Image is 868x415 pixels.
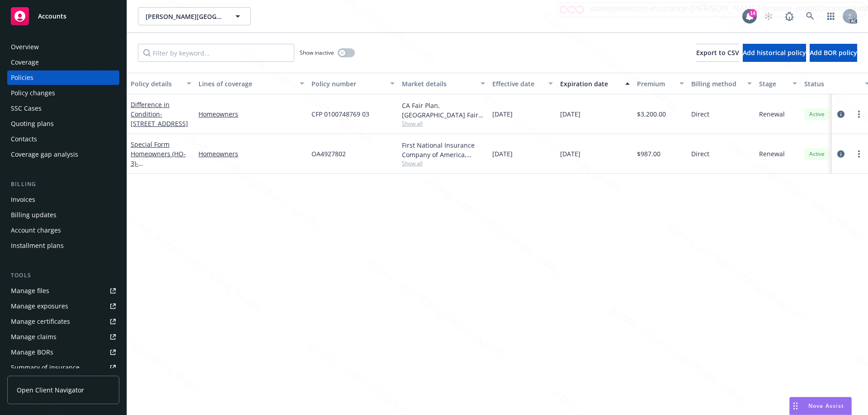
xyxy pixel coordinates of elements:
a: Invoices [7,192,119,207]
div: Status [804,79,859,89]
button: [PERSON_NAME][GEOGRAPHIC_DATA] [138,7,251,25]
button: Add historical policy [743,44,806,62]
span: $987.00 [637,149,660,159]
a: Homeowners [198,149,304,159]
a: Policies [7,70,119,85]
div: Tools [7,271,119,280]
span: Renewal [759,109,785,119]
span: Renewal [759,149,785,159]
a: Report a Bug [780,7,798,25]
button: Export to CSV [696,44,739,62]
a: Billing updates [7,208,119,222]
button: Policy details [127,73,195,94]
a: SSC Cases [7,101,119,116]
button: Market details [398,73,489,94]
div: Policy changes [11,86,55,100]
div: Quoting plans [11,117,54,131]
div: First National Insurance Company of America, Safeco Insurance [402,140,485,159]
button: Lines of coverage [195,73,308,94]
span: CFP 0100748769 03 [311,109,369,119]
button: Effective date [489,73,557,94]
div: Invoices [11,192,35,207]
a: Summary of insurance [7,360,119,375]
div: Premium [637,79,674,89]
div: Account charges [11,223,61,238]
a: Coverage gap analysis [7,147,119,162]
a: Overview [7,40,119,54]
div: Market details [402,79,475,89]
span: OA4927802 [311,149,346,159]
a: Quoting plans [7,117,119,131]
span: $3,200.00 [637,109,666,119]
a: Account charges [7,223,119,238]
a: more [854,109,864,120]
div: Manage certificates [11,314,70,329]
a: Manage certificates [7,314,119,329]
span: Active [808,110,826,118]
div: Stage [759,79,787,89]
div: Expiration date [560,79,620,89]
a: Coverage [7,55,119,70]
span: Add historical policy [743,48,806,57]
a: Switch app [822,7,840,25]
a: Manage claims [7,330,119,344]
a: Manage BORs [7,345,119,359]
button: Nova Assist [789,397,852,415]
span: Add BOR policy [810,48,857,57]
span: Active [808,150,826,158]
div: Manage BORs [11,345,53,359]
a: Accounts [7,4,119,29]
div: 14 [749,9,757,17]
div: Billing method [691,79,742,89]
a: Policy changes [7,86,119,100]
input: Filter by keyword... [138,44,294,62]
div: SSC Cases [11,101,42,116]
span: Accounts [38,13,66,20]
a: more [854,149,864,159]
a: Start snowing [759,7,778,25]
span: [DATE] [560,149,580,159]
span: [DATE] [560,109,580,119]
a: Manage files [7,284,119,298]
div: Manage files [11,284,49,298]
div: Coverage gap analysis [11,147,78,162]
div: Effective date [492,79,543,89]
span: Nova Assist [808,402,844,410]
div: CA Fair Plan, [GEOGRAPHIC_DATA] Fair plan [402,101,485,120]
div: Summary of insurance [11,360,80,375]
div: Manage exposures [11,299,68,313]
button: Expiration date [557,73,633,94]
div: Policies [11,70,33,85]
span: Direct [691,149,709,159]
div: Drag to move [790,397,801,415]
span: Show all [402,120,485,127]
span: Export to CSV [696,48,739,57]
button: Add BOR policy [810,44,857,62]
span: Show all [402,159,485,167]
span: Direct [691,109,709,119]
a: Manage exposures [7,299,119,313]
span: [DATE] [492,109,513,119]
span: [PERSON_NAME][GEOGRAPHIC_DATA] [146,12,224,21]
a: Installment plans [7,238,119,253]
div: Manage claims [11,330,57,344]
button: Stage [755,73,801,94]
div: Installment plans [11,238,64,253]
a: circleInformation [835,149,846,159]
a: Contacts [7,132,119,146]
span: Show inactive [300,49,334,56]
a: Difference in Condition [131,100,188,128]
div: Policy number [311,79,385,89]
div: Billing updates [11,208,57,222]
button: Billing method [688,73,755,94]
button: Policy number [308,73,398,94]
a: Special Form Homeowners (HO-3) [131,140,188,177]
div: Policy details [131,79,181,89]
div: Overview [11,40,39,54]
div: Coverage [11,55,39,70]
div: Lines of coverage [198,79,294,89]
span: [DATE] [492,149,513,159]
button: Premium [633,73,688,94]
a: Homeowners [198,109,304,119]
